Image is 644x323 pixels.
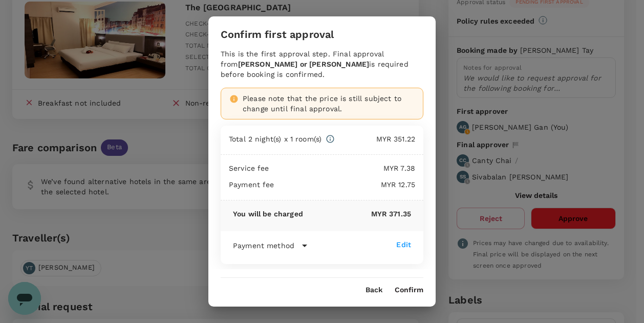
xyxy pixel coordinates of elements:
p: MYR 7.38 [269,163,415,173]
div: Edit [396,239,411,250]
p: MYR 371.35 [303,209,411,219]
div: This is the first approval step. Final approval from is required before booking is confirmed. [221,49,423,79]
p: MYR 351.22 [335,134,415,144]
button: Confirm [395,286,423,294]
p: Payment method [233,240,294,251]
p: Service fee [229,163,269,173]
p: Payment fee [229,179,274,190]
div: Please note that the price is still subject to change until final approval. [243,93,415,114]
p: Total 2 night(s) x 1 room(s) [229,134,321,144]
h3: Confirm first approval [221,29,334,41]
p: MYR 12.75 [274,179,415,190]
button: Back [366,286,382,294]
b: [PERSON_NAME] or [PERSON_NAME] [238,60,370,68]
p: You will be charged [233,209,303,219]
